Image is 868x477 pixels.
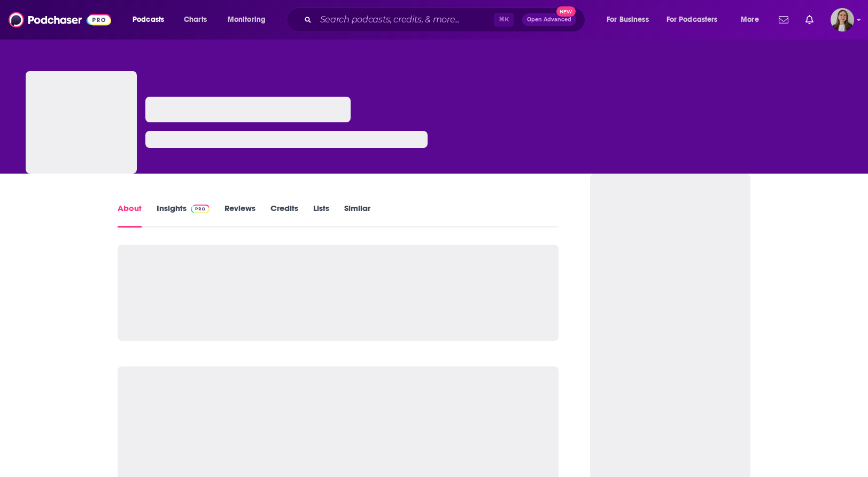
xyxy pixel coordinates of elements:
[494,13,514,27] span: ⌘ K
[831,8,854,32] button: Show profile menu
[118,203,142,228] a: About
[774,11,793,29] a: Show notifications dropdown
[191,205,210,213] img: Podchaser Pro
[177,11,213,28] a: Charts
[344,203,370,228] a: Similar
[220,11,280,28] button: open menu
[133,12,164,27] span: Podcasts
[522,13,576,26] button: Open AdvancedNew
[831,8,854,32] img: User Profile
[733,11,772,28] button: open menu
[660,11,733,28] button: open menu
[599,11,662,28] button: open menu
[184,12,207,27] span: Charts
[157,203,210,228] a: InsightsPodchaser Pro
[297,7,595,32] div: Search podcasts, credits, & more...
[228,12,266,27] span: Monitoring
[313,203,329,228] a: Lists
[316,11,494,28] input: Search podcasts, credits, & more...
[125,11,178,28] button: open menu
[9,10,111,30] img: Podchaser - Follow, Share and Rate Podcasts
[556,6,576,17] span: New
[801,11,818,29] a: Show notifications dropdown
[270,203,298,228] a: Credits
[607,12,649,27] span: For Business
[224,203,255,228] a: Reviews
[831,8,854,32] span: Logged in as IsabelleNovak
[527,17,571,22] span: Open Advanced
[741,12,759,27] span: More
[666,12,718,27] span: For Podcasters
